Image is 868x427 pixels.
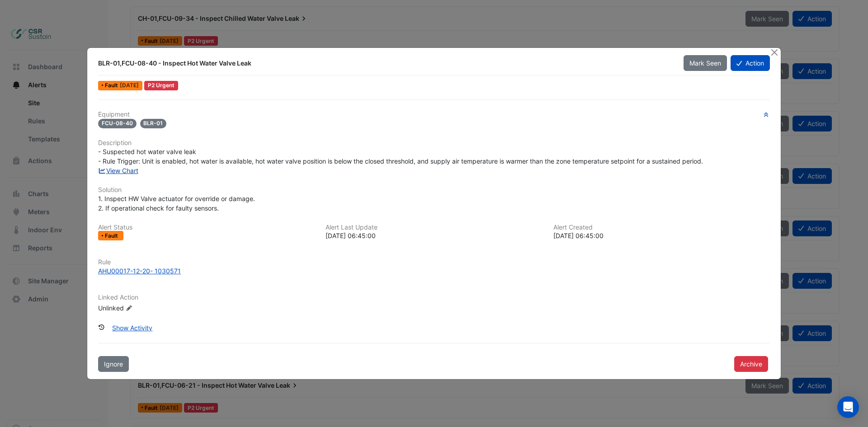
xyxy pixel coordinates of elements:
[689,59,721,67] span: Mark Seen
[144,81,178,90] div: P2 Urgent
[553,231,770,240] div: [DATE] 06:45:00
[98,139,770,147] h6: Description
[98,167,138,174] a: View Chart
[734,356,768,372] button: Archive
[106,320,158,336] button: Show Activity
[98,266,181,276] div: AHU00017-12-20
[126,305,132,312] fa-icon: Edit Linked Action
[98,119,137,128] span: FCU-08-40
[769,48,779,57] button: Close
[325,224,542,231] h6: Alert Last Update
[684,55,727,71] button: Mark Seen
[98,148,703,165] span: - Suspected hot water valve leak - Rule Trigger: Unit is enabled, hot water is available, hot wat...
[105,83,120,88] span: Fault
[98,294,770,301] h6: Linked Action
[325,231,542,240] div: [DATE] 06:45:00
[98,356,129,372] button: Ignore
[140,119,167,128] span: BLR-01
[104,360,123,368] span: Ignore
[98,266,770,276] a: AHU00017-12-20- 1030571
[98,224,315,231] h6: Alert Status
[150,267,181,275] tcxspan: Call - 1030571 via 3CX
[98,303,207,313] div: Unlinked
[553,224,770,231] h6: Alert Created
[98,186,770,194] h6: Solution
[120,82,139,89] span: Tue 23-Sep-2025 06:45 BST
[98,59,673,68] div: BLR-01,FCU-08-40 - Inspect Hot Water Valve Leak
[98,258,770,266] h6: Rule
[98,195,255,212] span: 1. Inspect HW Valve actuator for override or damage. 2. If operational check for faulty sensors.
[731,55,770,71] button: Action
[837,396,859,418] div: Open Intercom Messenger
[98,111,770,118] h6: Equipment
[105,233,120,239] span: Fault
